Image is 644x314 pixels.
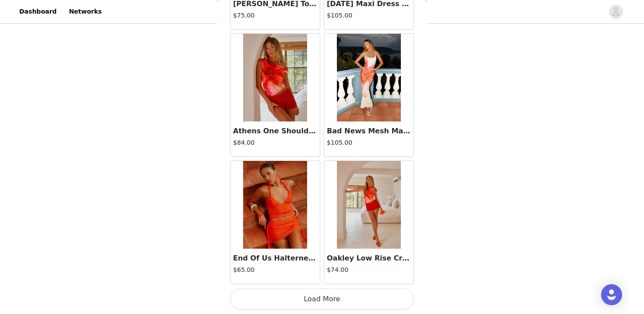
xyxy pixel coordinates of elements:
[233,126,317,136] h3: Athens One Shoulder Top - Floral
[327,126,411,136] h3: Bad News Mesh Maxi Dress - Yellow Floral
[230,289,414,310] button: Load More
[601,284,622,305] div: Open Intercom Messenger
[233,11,317,20] h4: $75.00
[233,138,317,147] h4: $84.00
[233,253,317,264] h3: End Of Us Halterneck Top - Orange
[243,34,307,121] img: Athens One Shoulder Top - Floral
[612,5,620,19] div: avatar
[327,253,411,264] h3: Oakley Low Rise Crochet Mini Shorts - Red
[337,34,400,121] img: Bad News Mesh Maxi Dress - Yellow Floral
[327,138,411,147] h4: $105.00
[233,265,317,275] h4: $65.00
[327,11,411,20] h4: $105.00
[243,161,307,249] img: End Of Us Halterneck Top - Orange
[337,161,400,249] img: Oakley Low Rise Crochet Mini Shorts - Red
[327,265,411,275] h4: $74.00
[64,2,107,21] a: Networks
[14,2,62,21] a: Dashboard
